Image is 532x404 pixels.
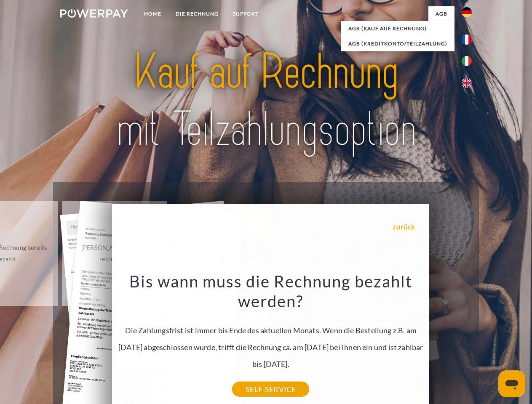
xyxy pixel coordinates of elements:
[60,9,128,18] img: logo-powerpay-white.svg
[341,21,454,36] a: AGB (Kauf auf Rechnung)
[462,7,472,17] img: de
[428,6,454,21] a: agb
[137,6,168,21] a: Home
[226,6,266,21] a: SUPPORT
[462,78,472,88] img: en
[67,242,162,265] div: [PERSON_NAME] wurde retourniert
[341,36,454,51] a: AGB (Kreditkonto/Teilzahlung)
[462,35,472,45] img: fr
[168,6,226,21] a: DIE RECHNUNG
[393,223,415,230] a: zurück
[498,370,525,397] iframe: Schaltfläche zum Öffnen des Messaging-Fensters
[117,271,425,389] div: Die Zahlungsfrist ist immer bis Ende des aktuellen Monats. Wenn die Bestellung z.B. am [DATE] abg...
[117,271,425,311] h3: Bis wann muss die Rechnung bezahlt werden?
[462,56,472,66] img: it
[80,40,452,161] img: title-powerpay_de.svg
[232,382,309,397] a: SELF-SERVICE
